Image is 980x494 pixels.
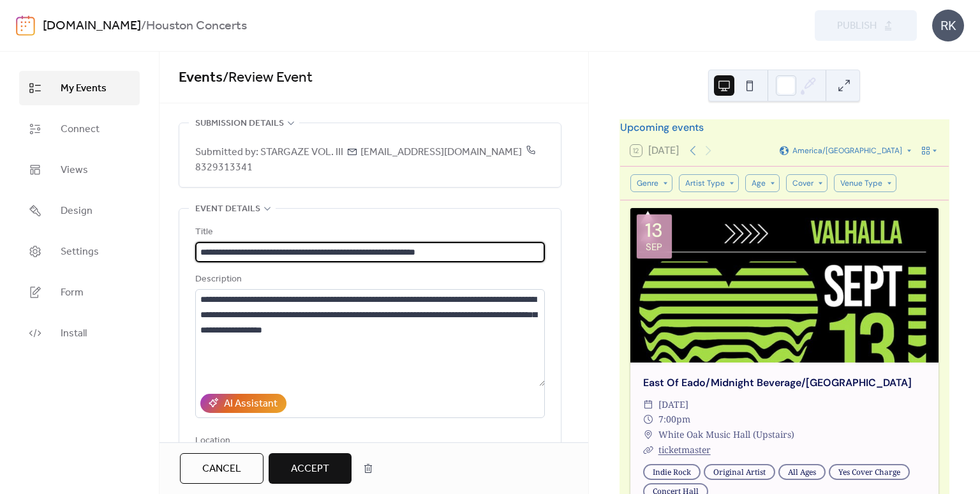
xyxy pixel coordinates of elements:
button: Accept [269,453,352,484]
div: ​ [643,427,653,442]
div: Location [195,433,542,449]
a: [DOMAIN_NAME] [43,14,141,38]
a: East Of Eado/Midnight Beverage/[GEOGRAPHIC_DATA] [643,376,912,389]
span: Submission details [195,116,284,131]
a: ticketmaster [658,444,711,456]
button: AI Assistant [200,394,286,413]
b: Houston Concerts [146,14,247,38]
a: Install [19,316,140,350]
div: Upcoming events [620,120,949,135]
span: Accept [291,461,329,477]
a: Design [19,193,140,228]
span: My Events [61,81,107,96]
a: Events [179,64,223,92]
span: / Review Event [223,64,313,92]
img: logo [16,15,35,36]
span: Views [61,163,88,178]
div: 13 [645,221,663,240]
div: ​ [643,442,653,458]
a: Settings [19,234,140,269]
div: RK [932,10,964,41]
div: Sep [646,243,662,252]
b: / [141,14,146,38]
span: Install [61,326,87,341]
div: Description [195,272,542,287]
span: Connect [61,122,100,137]
span: Design [61,204,93,219]
span: Form [61,285,84,301]
span: America/[GEOGRAPHIC_DATA] [792,147,902,154]
span: Settings [61,244,99,260]
span: 7:00pm [658,412,690,427]
a: My Events [19,71,140,105]
span: White Oak Music Hall (Upstairs) [658,427,794,442]
span: Event details [195,202,260,217]
div: Title [195,225,542,240]
a: Form [19,275,140,310]
span: Cancel [202,461,241,477]
div: ​ [643,412,653,427]
a: Connect [19,112,140,146]
button: Cancel [180,453,264,484]
span: 8329313341 [195,142,536,177]
a: Views [19,153,140,187]
div: ​ [643,397,653,412]
div: AI Assistant [224,396,278,412]
span: [DATE] [658,397,688,412]
span: Submitted by: STARGAZE VOL. III [EMAIL_ADDRESS][DOMAIN_NAME] [195,145,545,176]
